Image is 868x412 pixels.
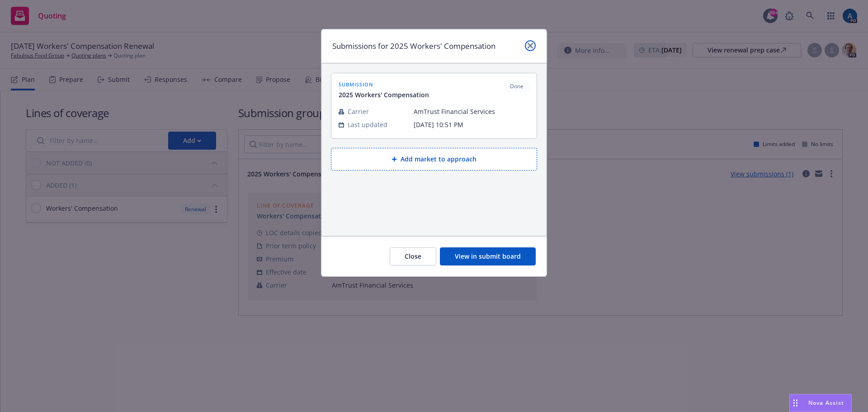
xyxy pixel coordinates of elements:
span: [DATE] 10:51 PM [414,120,529,129]
div: Drag to move [790,394,801,412]
span: submission [339,81,429,88]
span: Last updated [348,120,387,129]
span: 2025 Workers' Compensation [339,90,429,99]
button: Close [390,247,436,265]
span: Done [508,82,526,90]
span: AmTrust Financial Services [414,107,529,116]
span: Nova Assist [808,399,844,407]
button: View in submit board [440,247,536,265]
a: close [525,40,536,51]
button: Nova Assist [789,394,852,412]
span: Carrier [348,107,369,116]
h1: Submissions for 2025 Workers' Compensation [332,40,495,52]
button: Add market to approach [331,148,537,170]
